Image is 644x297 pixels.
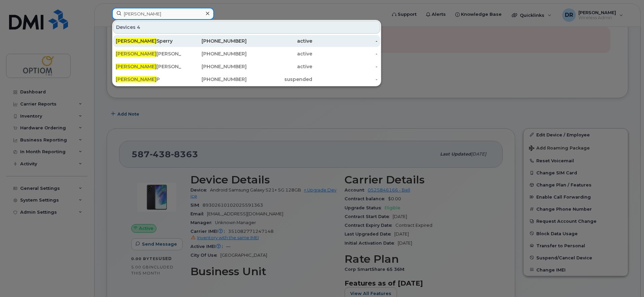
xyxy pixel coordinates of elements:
[116,38,181,44] div: Sperry
[116,63,156,70] span: [PERSON_NAME]
[137,24,140,31] span: 4
[113,73,380,85] a: [PERSON_NAME]P[PHONE_NUMBER]suspended-
[181,76,247,83] div: [PHONE_NUMBER]
[113,21,380,34] div: Devices
[312,50,378,57] div: -
[181,63,247,70] div: [PHONE_NUMBER]
[181,50,247,57] div: [PHONE_NUMBER]
[312,63,378,70] div: -
[247,76,312,83] div: suspended
[181,38,247,44] div: [PHONE_NUMBER]
[247,63,312,70] div: active
[113,48,380,60] a: [PERSON_NAME][PERSON_NAME][PHONE_NUMBER]active-
[113,60,380,73] a: [PERSON_NAME][PERSON_NAME][PHONE_NUMBER]active-
[112,8,214,20] input: Find something...
[113,35,380,47] a: [PERSON_NAME]Sperry[PHONE_NUMBER]active-
[116,51,156,57] span: [PERSON_NAME]
[247,50,312,57] div: active
[312,38,378,44] div: -
[116,38,156,44] span: [PERSON_NAME]
[116,76,181,83] div: P
[247,38,312,44] div: active
[116,50,181,57] div: [PERSON_NAME]
[116,76,156,82] span: [PERSON_NAME]
[312,76,378,83] div: -
[116,63,181,70] div: [PERSON_NAME]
